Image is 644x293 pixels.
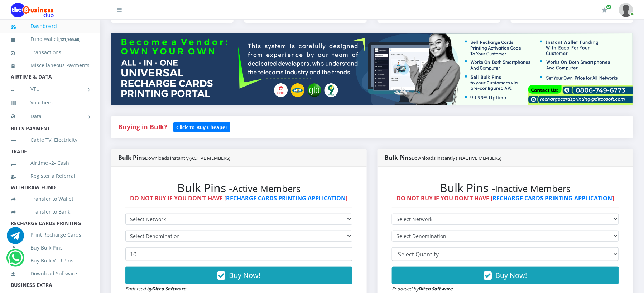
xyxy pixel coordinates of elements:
small: Downloads instantly (ACTIVE MEMBERS) [145,155,230,161]
img: multitenant_rcp.png [111,33,633,105]
a: Airtime -2- Cash [11,155,90,171]
small: Endorsed by [392,285,453,292]
a: Vouchers [11,94,90,111]
small: Endorsed by [125,285,186,292]
span: Renew/Upgrade Subscription [606,4,612,10]
a: Buy Bulk Pins [11,239,90,256]
button: Buy Now! [392,267,619,284]
h2: Bulk Pins - [392,181,619,195]
small: Active Members [232,182,301,195]
a: Dashboard [11,18,90,34]
a: Buy Bulk VTU Pins [11,252,90,269]
a: VTU [11,80,90,98]
a: Transactions [11,44,90,61]
small: Inactive Members [495,182,571,195]
a: Fund wallet[121,765.60] [11,31,90,48]
strong: Ditco Software [418,285,453,292]
a: RECHARGE CARDS PRINTING APPLICATION [226,194,346,202]
input: Enter Quantity [125,247,352,261]
i: Renew/Upgrade Subscription [602,7,607,13]
strong: Bulk Pins [118,154,230,162]
small: Downloads instantly (INACTIVE MEMBERS) [412,155,502,161]
a: Chat for support [7,232,24,244]
a: Transfer to Wallet [11,191,90,207]
a: RECHARGE CARDS PRINTING APPLICATION [493,194,612,202]
a: Register a Referral [11,168,90,184]
strong: DO NOT BUY IF YOU DON'T HAVE [ ] [397,194,614,202]
img: User [619,3,633,17]
a: Chat for support [8,255,23,266]
a: Click to Buy Cheaper [173,122,230,131]
strong: Bulk Pins [385,154,502,162]
img: Logo [11,3,54,17]
b: 121,765.60 [60,37,79,42]
small: [ ] [58,37,81,42]
a: Data [11,107,90,125]
strong: DO NOT BUY IF YOU DON'T HAVE [ ] [130,194,348,202]
h2: Bulk Pins - [125,181,352,195]
a: Download Software [11,265,90,282]
span: Buy Now! [496,270,527,280]
button: Buy Now! [125,267,352,284]
a: Print Recharge Cards [11,227,90,243]
strong: Buying in Bulk? [118,122,167,131]
a: Miscellaneous Payments [11,57,90,74]
span: Buy Now! [229,270,261,280]
a: Cable TV, Electricity [11,132,90,148]
strong: Ditco Software [152,285,186,292]
b: Click to Buy Cheaper [176,124,227,131]
a: Transfer to Bank [11,204,90,220]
